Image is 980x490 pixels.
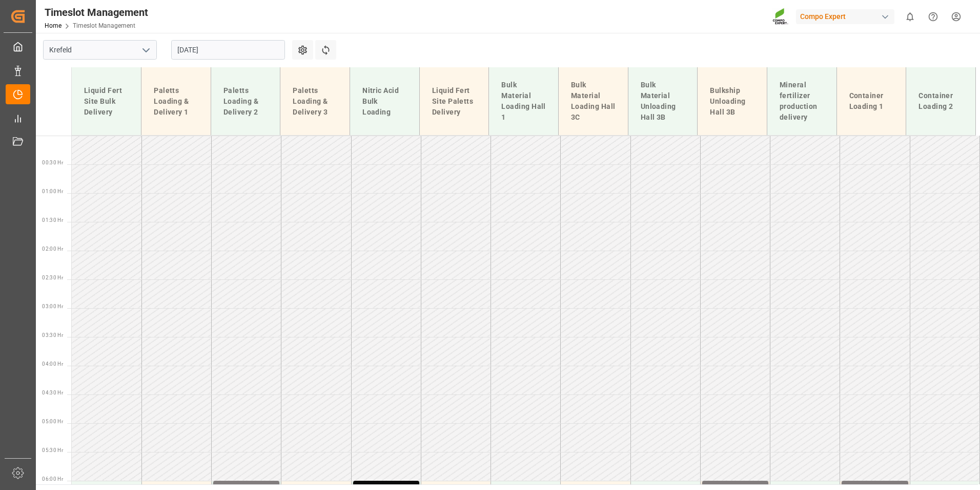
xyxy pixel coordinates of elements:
[42,332,63,338] span: 03:30 Hr
[42,189,63,194] span: 01:00 Hr
[845,86,898,116] div: Container Loading 1
[45,22,62,29] a: Home
[42,419,63,424] span: 05:00 Hr
[42,275,63,280] span: 02:30 Hr
[914,86,967,116] div: Container Loading 2
[772,8,789,26] img: Screenshot%202023-09-29%20at%2010.02.21.png_1712312052.png
[358,81,411,122] div: Nitric Acid Bulk Loading
[922,5,945,28] button: Help Center
[42,160,63,165] span: 00:30 Hr
[796,7,899,26] button: Compo Expert
[42,217,63,223] span: 01:30 Hr
[42,390,63,395] span: 04:30 Hr
[706,81,759,122] div: Bulkship Unloading Hall 3B
[775,76,828,127] div: Mineral fertilizer production delivery
[428,81,481,122] div: Liquid Fert Site Paletts Delivery
[796,9,894,24] div: Compo Expert
[289,81,341,122] div: Paletts Loading & Delivery 3
[42,246,63,252] span: 02:00 Hr
[637,76,689,127] div: Bulk Material Unloading Hall 3B
[42,304,63,309] span: 03:00 Hr
[899,5,922,28] button: show 0 new notifications
[43,40,157,60] input: Type to search/select
[42,476,63,482] span: 06:00 Hr
[150,81,202,122] div: Paletts Loading & Delivery 1
[42,447,63,453] span: 05:30 Hr
[138,42,153,58] button: open menu
[171,40,285,60] input: DD.MM.YYYY
[80,81,133,122] div: Liquid Fert Site Bulk Delivery
[45,5,148,20] div: Timeslot Management
[42,361,63,367] span: 04:00 Hr
[497,76,550,127] div: Bulk Material Loading Hall 1
[219,81,272,122] div: Paletts Loading & Delivery 2
[567,76,620,127] div: Bulk Material Loading Hall 3C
